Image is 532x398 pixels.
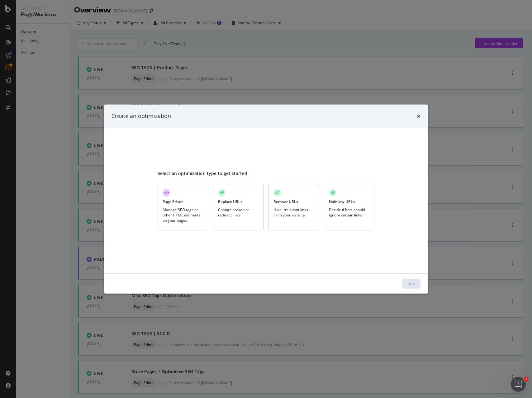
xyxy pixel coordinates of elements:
div: Change broken or redirect links [218,207,259,217]
div: Next [407,281,416,286]
div: Hide irrelevant links from your website [273,207,314,217]
div: Nofollow URLs [329,199,355,204]
div: modal [104,105,428,294]
div: Replace URLs [218,199,242,204]
div: Manage SEO tags or other HTML elements on your pages [163,207,203,223]
div: Select an optimization type to get started [158,170,374,177]
button: Next [402,278,420,288]
div: Decide if bots should ignore certain links [329,207,369,217]
iframe: Intercom live chat [511,377,526,392]
div: Create an optimization [112,112,171,120]
div: times [417,112,420,120]
div: Page Editor [163,199,183,204]
div: Remove URLs [273,199,298,204]
span: 1 [524,377,529,382]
